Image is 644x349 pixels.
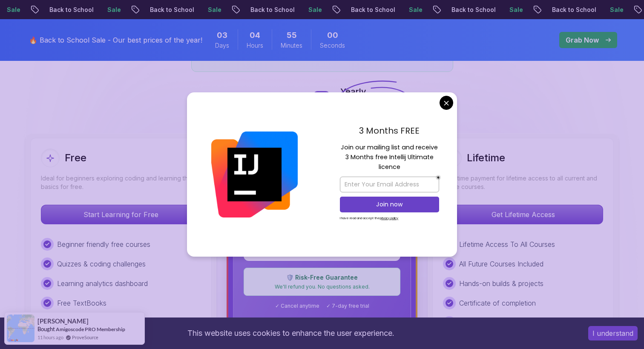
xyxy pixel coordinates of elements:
[281,41,302,50] span: Minutes
[194,6,221,14] p: Sale
[249,273,395,282] p: 🛡️ Risk-Free Guarantee
[56,326,125,332] a: Amigoscode PRO Membership
[295,6,322,14] p: Sale
[395,6,423,14] p: Sale
[326,303,369,309] span: ✓ 7-day free trial
[215,41,229,50] span: Days
[269,90,303,102] p: Monthly
[596,6,624,14] p: Sale
[337,6,395,14] p: Back to School
[57,259,146,269] p: Quizzes & coding challenges
[287,29,297,41] span: 55 Minutes
[57,239,150,249] p: Beginner friendly free courses
[443,205,603,224] p: Get Lifetime Access
[136,6,194,14] p: Back to School
[320,41,345,50] span: Seconds
[6,324,575,343] div: This website uses cookies to enhance the user experience.
[459,239,555,249] p: Lifetime Access To All Courses
[94,6,121,14] p: Sale
[327,29,338,41] span: 0 Seconds
[36,6,94,14] p: Back to School
[459,259,543,269] p: All Future Courses Included
[41,210,201,219] a: Start Learning for Free
[249,283,395,290] p: We'll refund you. No questions asked.
[57,278,148,289] p: Learning analytics dashboard
[250,29,260,41] span: 4 Hours
[459,278,543,289] p: Hands-on builds & projects
[41,205,201,224] p: Start Learning for Free
[496,6,523,14] p: Sale
[37,334,63,341] span: 11 hours ago
[459,298,536,308] p: Certificate of completion
[443,210,603,219] a: Get Lifetime Access
[37,326,55,332] span: Bought
[41,205,201,224] button: Start Learning for Free
[217,29,227,41] span: 3 Days
[247,41,263,50] span: Hours
[538,6,596,14] p: Back to School
[57,298,106,308] p: Free TextBooks
[443,205,603,224] button: Get Lifetime Access
[443,174,603,191] p: One-time payment for lifetime access to all current and future courses.
[237,6,295,14] p: Back to School
[72,334,98,341] a: ProveSource
[65,151,86,165] h2: Free
[37,318,89,325] span: [PERSON_NAME]
[41,174,201,191] p: Ideal for beginners exploring coding and learning the basics for free.
[29,35,202,45] p: 🔥 Back to School Sale - Our best prices of the year!
[566,35,599,45] p: Grab Now
[438,6,496,14] p: Back to School
[7,315,34,342] img: provesource social proof notification image
[588,326,638,340] button: Accept cookies
[275,303,319,309] span: ✓ Cancel anytime
[467,151,505,165] h2: Lifetime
